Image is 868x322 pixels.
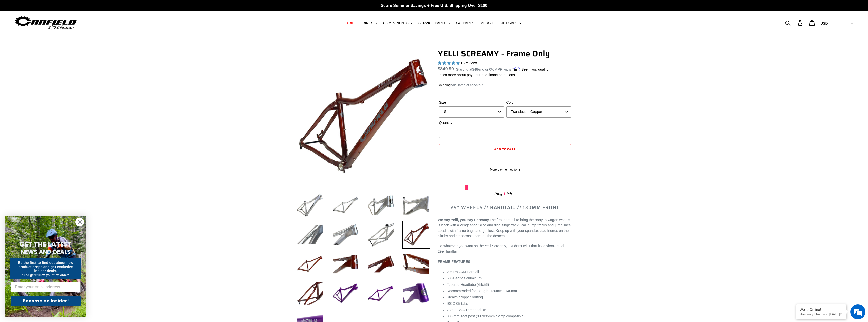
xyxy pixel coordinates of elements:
img: Load image into Gallery viewer, YELLI SCREAMY - Frame Only [402,279,430,307]
img: Canfield Bikes [14,15,77,31]
span: Do whatever you want on the Yelli Screamy, just don’t tell it that it’s a short-travel 29er hardt... [438,244,564,253]
a: GIFT CARDS [497,20,523,26]
span: The first hardtail to bring the party to wagon wheels is back with a vengeance. [438,218,570,227]
span: Recommended fork length: 120mm - 140mm [447,289,517,293]
h1: YELLI SCREAMY - Frame Only [438,49,572,59]
a: More payment options [439,167,571,172]
a: SALE [345,20,359,26]
a: MERCH [478,20,496,26]
button: COMPONENTS [381,20,415,26]
span: Affirm [510,67,520,71]
p: Slice and dice singletrack. Rail pump tracks and jump lines. Load it with frame bags and get lost... [438,217,572,239]
span: 29” Trail/AM Hardtail [447,270,479,274]
a: Learn more about payment and financing options [438,73,515,77]
p: How may I help you today? [800,312,843,316]
span: Be the first to find out about new product drops and get exclusive insider deals. [18,261,73,273]
span: GG PARTS [456,21,474,25]
img: Load image into Gallery viewer, YELLI SCREAMY - Frame Only [367,221,395,249]
span: Stealth dropper routing [447,295,483,299]
span: SALE [347,21,357,25]
span: 16 reviews [460,61,477,65]
img: Load image into Gallery viewer, YELLI SCREAMY - Frame Only [367,191,395,219]
input: Search [788,17,801,28]
span: 29" WHEELS // HARDTAIL // 130MM FRONT [451,204,560,211]
span: MERCH [480,21,493,25]
span: GIFT CARDS [499,21,521,25]
img: Load image into Gallery viewer, YELLI SCREAMY - Frame Only [296,221,324,249]
img: Load image into Gallery viewer, YELLI SCREAMY - Frame Only [296,250,324,278]
button: Close dialog [75,218,84,226]
span: Tapered Headtube (44x56) [447,282,489,287]
label: Color [506,100,571,105]
span: BIKES [363,21,373,25]
span: SERVICE PARTS [418,21,446,25]
span: COMPONENTS [383,21,409,25]
span: 30.9mm seat post (34.9/35mm clamp compatible) [447,314,525,318]
span: GET THE LATEST [20,240,72,249]
button: BIKES [360,20,379,26]
a: Shipping [438,83,451,87]
p: Starting at /mo or 0% APR with . [456,66,548,72]
b: FRAME FEATURES [438,260,470,264]
span: $849.99 [438,66,454,71]
img: Load image into Gallery viewer, YELLI SCREAMY - Frame Only [367,250,395,278]
span: $48 [472,67,478,71]
img: Load image into Gallery viewer, YELLI SCREAMY - Frame Only [296,279,324,307]
label: Size [439,100,504,105]
input: Enter your email address [11,282,81,292]
span: 5.00 stars [438,61,461,65]
b: We say Yelli, you say Screamy. [438,218,490,222]
span: 6061-series aluminum [447,276,482,280]
img: Load image into Gallery viewer, YELLI SCREAMY - Frame Only [331,250,359,278]
img: Load image into Gallery viewer, YELLI SCREAMY - Frame Only [402,191,430,219]
span: Add to cart [494,147,516,152]
img: Load image into Gallery viewer, YELLI SCREAMY - Frame Only [296,191,324,219]
span: ISCG 05 tabs [447,301,468,306]
img: Load image into Gallery viewer, YELLI SCREAMY - Frame Only [331,191,359,219]
div: Only left... [465,190,546,197]
a: GG PARTS [454,20,477,26]
img: Load image into Gallery viewer, YELLI SCREAMY - Frame Only [402,221,430,249]
img: Load image into Gallery viewer, YELLI SCREAMY - Frame Only [331,221,359,249]
img: Load image into Gallery viewer, YELLI SCREAMY - Frame Only [331,279,359,307]
div: We're Online! [800,308,843,312]
div: calculated at checkout. [438,83,572,88]
span: NEWS AND DEALS [21,248,71,256]
span: *And get $10 off your first order* [22,273,69,277]
a: See if you qualify - Learn more about Affirm Financing (opens in modal) [521,67,548,71]
img: Load image into Gallery viewer, YELLI SCREAMY - Frame Only [402,250,430,278]
span: 73mm BSA Threaded BB [447,308,486,312]
span: 1 [502,191,507,197]
button: Become an Insider! [11,296,81,306]
button: SERVICE PARTS [416,20,453,26]
img: Load image into Gallery viewer, YELLI SCREAMY - Frame Only [367,279,395,307]
button: Add to cart [439,144,571,155]
label: Quantity [439,120,504,125]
